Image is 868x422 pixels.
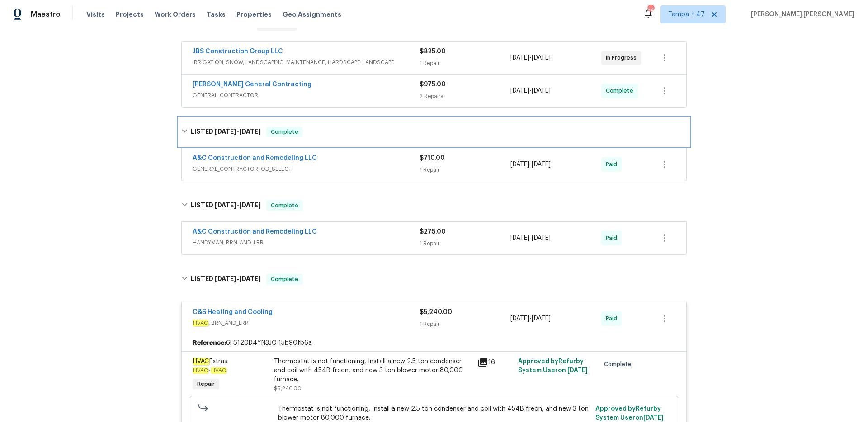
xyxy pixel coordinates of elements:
span: Repair [193,380,218,389]
div: LISTED [DATE]-[DATE]Complete [179,191,689,220]
div: 1 Repair [420,59,510,68]
span: Visits [86,10,105,19]
span: $825.00 [420,48,446,55]
span: Complete [606,86,637,95]
a: JBS Construction Group LLC [193,48,283,55]
span: Paid [606,234,621,243]
span: Paid [606,314,621,323]
span: - [510,234,551,243]
span: $5,240.00 [274,386,302,391]
span: Work Orders [155,10,196,19]
span: [DATE] [215,276,236,282]
h6: LISTED [191,127,261,137]
span: [DATE] [510,235,529,241]
span: Approved by Refurby System User on [518,358,588,374]
span: [DATE] [510,55,529,61]
span: [DATE] [532,55,551,61]
span: [DATE] [510,161,529,168]
span: $5,240.00 [420,309,452,315]
div: 1 Repair [420,319,510,328]
a: A&C Construction and Remodeling LLC [193,155,317,161]
span: [DATE] [215,202,236,208]
span: $975.00 [420,81,446,88]
span: [DATE] [532,235,551,241]
div: Thermostat is not functioning, Install a new 2.5 ton condenser and coil with 454B freon, and new ... [274,357,472,384]
span: [DATE] [643,415,664,421]
b: Reference: [193,338,226,347]
a: A&C Construction and Remodeling LLC [193,229,317,235]
span: $275.00 [420,229,446,235]
div: 2 Repairs [420,92,510,101]
div: 1 Repair [420,165,510,174]
span: - [510,314,551,323]
span: Tasks [207,11,226,18]
span: [DATE] [239,276,261,282]
span: - [510,160,551,169]
span: Paid [606,160,621,169]
div: LISTED [DATE]-[DATE]Complete [179,117,689,146]
span: In Progress [606,53,640,62]
span: Complete [267,127,302,136]
h6: LISTED [191,200,261,211]
span: - [510,53,551,62]
span: [DATE] [532,88,551,94]
span: Geo Assignments [283,10,341,19]
span: - [215,276,261,282]
span: Complete [267,275,302,284]
span: $710.00 [420,155,445,161]
div: 6FS120D4YN3JC-15b90fb6a [182,335,686,351]
em: HVAC [193,367,208,374]
span: IRRIGATION, SNOW, LANDSCAPING_MAINTENANCE, HARDSCAPE_LANDSCAPE [193,58,420,67]
span: GENERAL_CONTRACTOR [193,91,420,100]
span: Complete [267,201,302,210]
em: HVAC [193,358,209,365]
a: C&S Heating and Cooling [193,309,273,315]
span: [DATE] [239,202,261,208]
div: 16 [477,357,513,368]
span: [DATE] [532,161,551,168]
span: [DATE] [215,128,236,135]
span: [PERSON_NAME] [PERSON_NAME] [747,10,854,19]
span: [DATE] [510,315,529,322]
span: Approved by Refurby System User on [595,406,664,421]
span: Complete [604,360,635,369]
span: [DATE] [510,88,529,94]
em: HVAC [211,367,226,374]
span: Extras [193,358,227,365]
span: - [193,368,226,373]
span: [DATE] [239,128,261,135]
div: LISTED [DATE]-[DATE]Complete [179,265,689,294]
span: Maestro [31,10,61,19]
span: HANDYMAN, BRN_AND_LRR [193,238,420,247]
span: , BRN_AND_LRR [193,319,420,328]
span: - [215,202,261,208]
span: - [510,86,551,95]
span: Tampa + 47 [668,10,705,19]
div: 1 Repair [420,239,510,248]
a: [PERSON_NAME] General Contracting [193,81,311,88]
span: Projects [116,10,144,19]
span: Properties [236,10,272,19]
span: [DATE] [532,315,551,322]
span: - [215,128,261,135]
span: GENERAL_CONTRACTOR, OD_SELECT [193,164,420,173]
em: HVAC [193,320,208,326]
h6: LISTED [191,274,261,285]
div: 546 [647,5,654,14]
span: [DATE] [567,367,588,374]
